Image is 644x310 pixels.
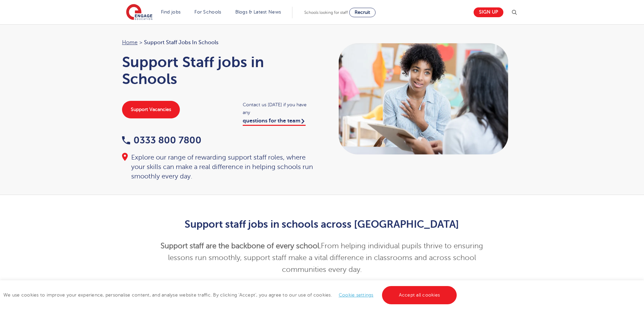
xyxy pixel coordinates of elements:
p: From helping individual pupils thrive to ensuring lessons run smoothly, support staff make a vita... [156,240,488,276]
a: Cookie settings [339,292,374,298]
a: Support Vacancies [122,101,180,118]
a: For Schools [194,9,221,15]
div: Explore our range of rewarding support staff roles, where your skills can make a real difference ... [122,153,315,181]
a: Accept all cookies [382,286,457,304]
img: Engage Education [126,4,152,21]
a: Recruit [349,8,376,17]
a: Find jobs [161,9,181,15]
span: Contact us [DATE] if you have any [243,101,315,116]
span: Support Staff jobs in Schools [144,38,218,47]
h1: Support Staff jobs in Schools [122,54,315,87]
a: questions for the team [243,118,306,126]
a: Sign up [474,7,503,17]
strong: Support staff are the backbone of every school. [161,242,321,250]
span: Recruit [355,10,370,15]
span: We use cookies to improve your experience, personalise content, and analyse website traffic. By c... [3,292,458,298]
a: 0333 800 7800 [122,135,201,145]
a: Blogs & Latest News [235,9,281,15]
a: Home [122,39,138,46]
nav: breadcrumb [122,38,315,47]
span: Schools looking for staff [304,10,348,15]
strong: Support staff jobs in schools across [GEOGRAPHIC_DATA] [185,219,459,230]
span: > [139,39,142,46]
